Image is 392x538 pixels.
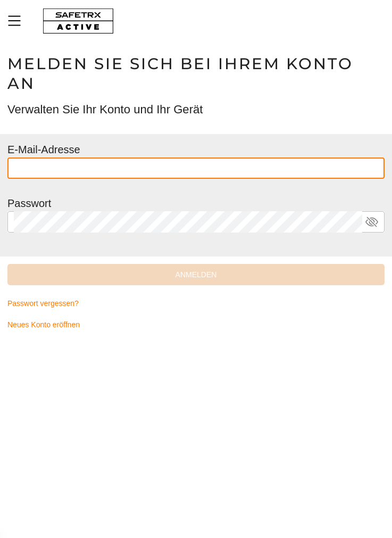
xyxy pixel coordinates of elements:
font: Verwalten Sie Ihr Konto und Ihr Gerät [7,103,203,116]
font: Neues Konto eröffnen [7,320,80,329]
font: E-Mail-Adresse [7,144,80,155]
font: Passwort vergessen? [7,299,79,308]
font: Anmelden [176,270,217,279]
a: Neues Konto eröffnen [7,314,385,335]
button: Speisekarte [5,10,32,32]
font: Melden Sie sich bei Ihrem Konto an [7,54,353,93]
font: Passwort [7,197,51,209]
a: Passwort vergessen? [7,293,385,314]
button: Anmelden [7,264,385,285]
